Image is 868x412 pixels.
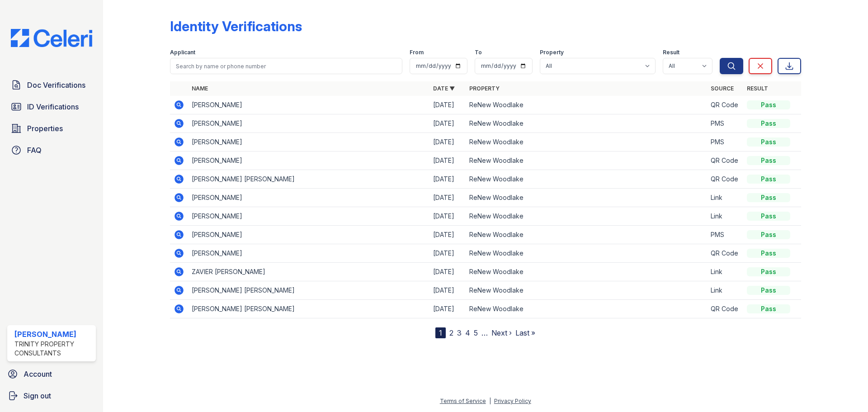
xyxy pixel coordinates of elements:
[747,230,790,239] div: Pass
[7,98,96,116] a: ID Verifications
[24,390,51,401] span: Sign out
[747,119,790,128] div: Pass
[747,267,790,276] div: Pass
[707,263,743,281] td: Link
[188,114,429,133] td: [PERSON_NAME]
[429,170,466,189] td: [DATE]
[4,29,99,47] img: CE_Logo_Blue-a8612792a0a2168367f1c8372b55b34899dd931a85d93a1a3d3e32e68fde9ad4.png
[27,123,63,134] span: Properties
[192,85,208,92] a: Name
[469,85,500,92] a: Property
[466,189,707,207] td: ReNew Woodlake
[7,141,96,159] a: FAQ
[475,49,482,56] label: To
[188,133,429,152] td: [PERSON_NAME]
[429,96,466,114] td: [DATE]
[489,398,491,404] div: |
[747,85,768,92] a: Result
[465,328,470,337] a: 4
[707,170,743,189] td: QR Code
[747,249,790,258] div: Pass
[707,300,743,318] td: QR Code
[711,85,734,92] a: Source
[429,300,466,318] td: [DATE]
[747,286,790,295] div: Pass
[515,328,535,337] a: Last »
[707,226,743,244] td: PMS
[429,152,466,170] td: [DATE]
[435,327,446,338] div: 1
[466,226,707,244] td: ReNew Woodlake
[429,281,466,300] td: [DATE]
[491,328,512,337] a: Next ›
[27,145,42,156] span: FAQ
[429,226,466,244] td: [DATE]
[14,340,92,358] div: Trinity Property Consultants
[466,96,707,114] td: ReNew Woodlake
[747,212,790,221] div: Pass
[170,49,195,56] label: Applicant
[707,152,743,170] td: QR Code
[188,189,429,207] td: [PERSON_NAME]
[410,49,424,56] label: From
[4,387,99,405] a: Sign out
[14,329,92,340] div: [PERSON_NAME]
[188,96,429,114] td: [PERSON_NAME]
[188,207,429,226] td: [PERSON_NAME]
[663,49,679,56] label: Result
[188,300,429,318] td: [PERSON_NAME] [PERSON_NAME]
[429,263,466,281] td: [DATE]
[188,226,429,244] td: [PERSON_NAME]
[170,18,302,34] div: Identity Verifications
[466,207,707,226] td: ReNew Woodlake
[747,156,790,165] div: Pass
[466,263,707,281] td: ReNew Woodlake
[429,114,466,133] td: [DATE]
[429,133,466,152] td: [DATE]
[449,328,453,337] a: 2
[7,119,96,137] a: Properties
[429,244,466,263] td: [DATE]
[707,133,743,152] td: PMS
[747,193,790,202] div: Pass
[466,170,707,189] td: ReNew Woodlake
[188,170,429,189] td: [PERSON_NAME] [PERSON_NAME]
[747,100,790,109] div: Pass
[494,398,531,404] a: Privacy Policy
[7,76,96,94] a: Doc Verifications
[27,101,79,112] span: ID Verifications
[433,85,455,92] a: Date ▼
[707,244,743,263] td: QR Code
[188,244,429,263] td: [PERSON_NAME]
[170,58,402,74] input: Search by name or phone number
[707,207,743,226] td: Link
[429,189,466,207] td: [DATE]
[188,263,429,281] td: ZAVIER [PERSON_NAME]
[24,369,52,379] span: Account
[4,365,99,383] a: Account
[481,327,488,338] span: …
[466,281,707,300] td: ReNew Woodlake
[707,114,743,133] td: PMS
[27,80,85,90] span: Doc Verifications
[707,189,743,207] td: Link
[466,114,707,133] td: ReNew Woodlake
[440,398,486,404] a: Terms of Service
[466,300,707,318] td: ReNew Woodlake
[747,175,790,184] div: Pass
[457,328,462,337] a: 3
[188,152,429,170] td: [PERSON_NAME]
[429,207,466,226] td: [DATE]
[707,281,743,300] td: Link
[540,49,564,56] label: Property
[747,137,790,147] div: Pass
[474,328,478,337] a: 5
[188,281,429,300] td: [PERSON_NAME] [PERSON_NAME]
[466,244,707,263] td: ReNew Woodlake
[466,152,707,170] td: ReNew Woodlake
[466,133,707,152] td: ReNew Woodlake
[747,304,790,313] div: Pass
[707,96,743,114] td: QR Code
